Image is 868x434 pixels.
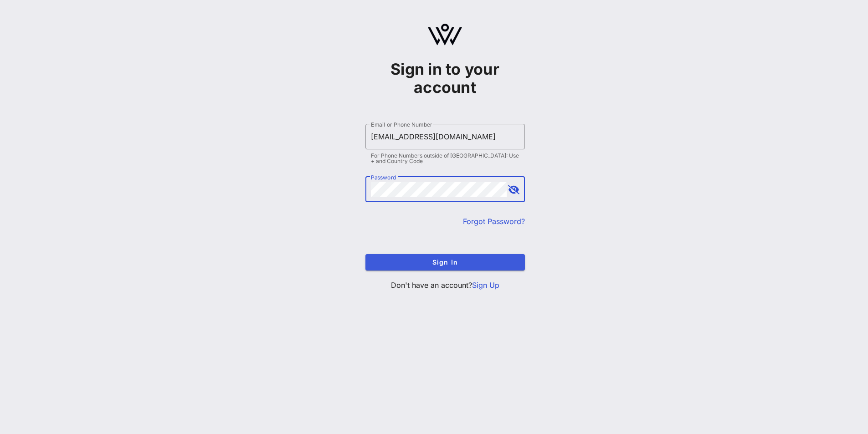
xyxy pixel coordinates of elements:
[365,60,525,97] h1: Sign in to your account
[365,280,525,291] p: Don't have an account?
[365,254,525,271] button: Sign In
[472,281,499,290] a: Sign Up
[373,258,518,266] span: Sign In
[371,153,519,164] div: For Phone Numbers outside of [GEOGRAPHIC_DATA]: Use + and Country Code
[463,217,525,226] a: Forgot Password?
[428,24,462,46] img: logo.svg
[508,185,519,194] button: append icon
[371,121,432,128] label: Email or Phone Number
[371,174,396,181] label: Password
